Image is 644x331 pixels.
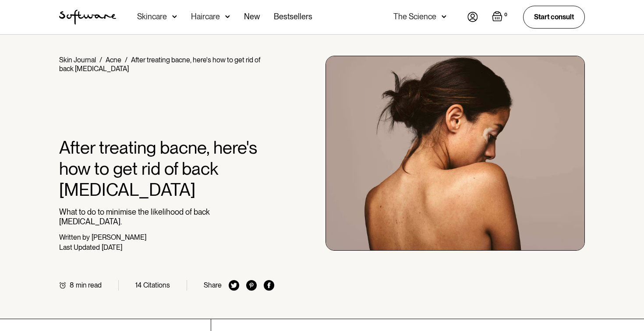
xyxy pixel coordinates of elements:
div: [PERSON_NAME] [92,233,146,241]
img: Software Logo [59,10,116,25]
a: Open empty cart [492,11,509,23]
a: Start consult [523,6,585,28]
div: min read [76,281,102,289]
img: arrow down [172,12,177,21]
h1: After treating bacne, here's how to get rid of back [MEDICAL_DATA] [59,137,274,200]
img: pinterest icon [246,280,257,291]
img: arrow down [225,12,230,21]
div: 0 [502,11,509,19]
a: Acne [106,56,121,64]
div: / [125,56,127,64]
div: Last Updated [59,243,100,252]
div: The Science [393,12,436,21]
p: What to do to minimise the likelihood of back [MEDICAL_DATA]. [59,207,274,226]
div: Citations [143,281,170,289]
div: Skincare [137,12,167,21]
div: Haircare [191,12,220,21]
div: Written by [59,233,90,241]
img: facebook icon [264,280,274,291]
div: / [99,56,102,64]
a: Skin Journal [59,56,96,64]
div: After treating bacne, here's how to get rid of back [MEDICAL_DATA] [59,56,260,73]
a: home [59,10,116,25]
div: [DATE] [102,243,122,252]
div: 8 [70,281,74,289]
img: twitter icon [229,280,239,291]
img: arrow down [442,12,446,21]
div: Share [204,281,222,289]
div: 14 [135,281,142,289]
